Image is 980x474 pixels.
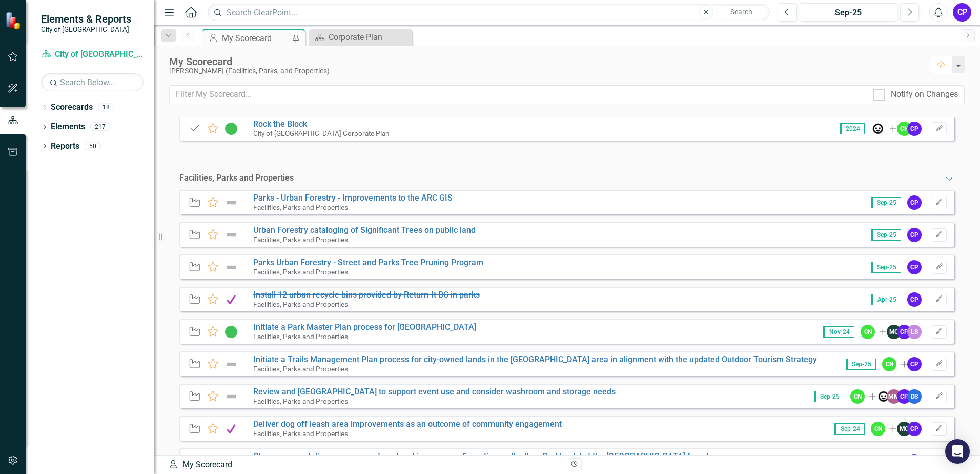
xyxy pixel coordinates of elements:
[253,387,616,397] a: Review and [GEOGRAPHIC_DATA] to support event use and consider washroom and storage needs
[871,122,885,136] img: Russ Brummer
[208,4,770,22] input: Search ClearPoint...
[90,123,110,131] div: 217
[224,423,238,435] img: Complete
[253,129,390,137] small: City of [GEOGRAPHIC_DATA] Corporate Plan
[168,459,559,471] div: My Scorecard
[953,3,971,22] button: CP
[907,292,922,307] div: CP
[907,454,922,468] div: CP
[814,391,844,402] span: Sep-25
[41,13,131,25] span: Elements & Reports
[850,389,865,404] div: CN
[312,31,409,44] a: Corporate Plan
[224,358,238,370] img: Not Defined
[907,325,922,339] div: LS
[224,293,238,306] img: Complete
[222,32,290,45] div: My Scorecard
[253,332,348,341] small: Facilities, Parks and Properties
[224,455,238,467] img: Complete
[803,7,894,19] div: Sep-25
[253,235,348,244] small: Facilities, Parks and Properties
[253,419,562,429] a: Deliver dog off leash area improvements as an outcome of community engagement
[169,67,920,75] div: [PERSON_NAME] (Facilities, Parks, and Properties)
[253,203,348,211] small: Facilities, Parks and Properties
[253,397,348,405] small: Facilities, Parks and Properties
[253,300,348,308] small: Facilities, Parks and Properties
[897,389,911,404] div: CP
[871,229,901,241] span: Sep-25
[169,56,920,67] div: My Scorecard
[907,122,922,136] div: CP
[98,103,114,112] div: 18
[882,357,896,371] div: CN
[887,389,901,404] div: MM
[224,123,238,135] img: In Progress
[41,73,144,91] input: Search Below...
[41,49,144,61] a: City of [GEOGRAPHIC_DATA] Corporate Plan
[224,390,238,403] img: Not Defined
[907,195,922,210] div: CP
[5,12,23,30] img: ClearPoint Strategy
[224,261,238,273] img: Not Defined
[840,123,865,134] span: 2024
[224,196,238,209] img: Not Defined
[907,389,922,404] div: DS
[897,122,911,136] div: CN
[329,31,409,44] div: Corporate Plan
[253,429,348,438] small: Facilities, Parks and Properties
[800,3,897,22] button: Sep-25
[253,365,348,373] small: Facilities, Parks and Properties
[253,193,453,203] a: Parks - Urban Forestry - Improvements to the ARC GIS
[846,359,876,370] span: Sep-25
[876,389,891,404] img: Russ Brummer
[834,423,865,434] span: Sep-24
[861,325,875,339] div: CN
[823,326,854,338] span: Nov-24
[85,142,101,150] div: 50
[907,228,922,242] div: CP
[51,102,93,113] a: Scorecards
[253,268,348,276] small: Facilities, Parks and Properties
[253,290,480,300] a: Install 12 urban recycle bins provided by Return-It BC in parks
[887,325,901,339] div: MC
[41,25,131,33] small: City of [GEOGRAPHIC_DATA]
[253,354,817,364] a: Initiate a Trails Management Plan process for city-owned lands in the [GEOGRAPHIC_DATA] area in a...
[907,260,922,274] div: CP
[224,229,238,241] img: Not Defined
[253,322,476,332] a: Initiate a Park Master Plan process for [GEOGRAPHIC_DATA]
[891,89,958,101] div: Notify on Changes
[897,422,911,436] div: MC
[224,326,238,338] img: In Progress
[253,258,483,267] a: Parks Urban Forestry - Street and Parks Tree Pruning Program
[51,121,85,133] a: Elements
[871,262,901,273] span: Sep-25
[907,422,922,436] div: CP
[179,172,294,184] div: Facilities, Parks and Properties
[51,141,79,152] a: Reports
[253,119,307,129] a: Rock the Block
[871,294,901,305] span: Apr-25
[730,8,752,16] span: Search
[871,422,885,436] div: CN
[716,5,767,19] button: Search
[945,439,970,464] div: Open Intercom Messenger
[897,325,911,339] div: CP
[907,357,922,371] div: CP
[169,85,867,104] input: Filter My Scorecard...
[871,197,901,208] span: Sep-25
[253,225,476,235] a: Urban Forestry cataloging of Significant Trees on public land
